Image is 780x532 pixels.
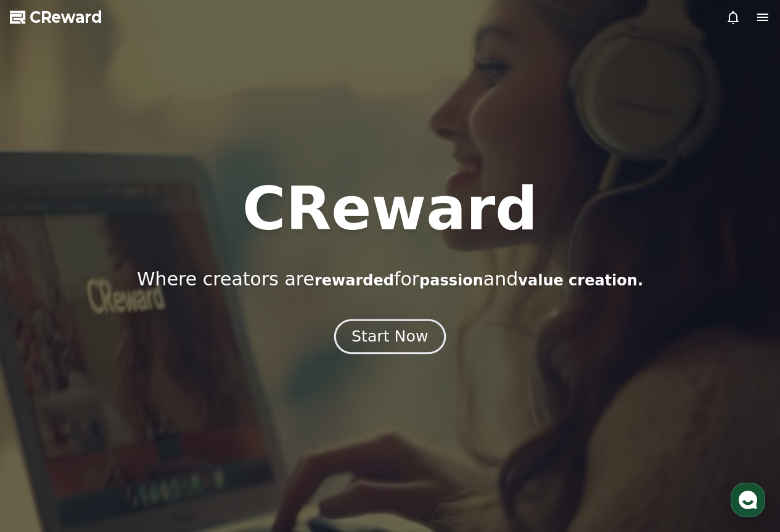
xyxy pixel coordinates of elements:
a: Start Now [337,332,443,344]
span: rewarded [314,272,394,289]
button: Start Now [334,319,446,354]
span: value creation. [518,272,643,289]
span: Messages [102,410,139,420]
span: Home [31,409,53,419]
a: Home [4,391,81,422]
a: Messages [81,391,159,422]
span: passion [419,272,483,289]
span: Settings [183,409,213,419]
a: Settings [159,391,237,422]
a: CReward [10,7,102,27]
p: Where creators are for and [137,268,643,290]
span: CReward [30,7,102,27]
h1: CReward [242,179,538,239]
div: Start Now [351,326,428,347]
